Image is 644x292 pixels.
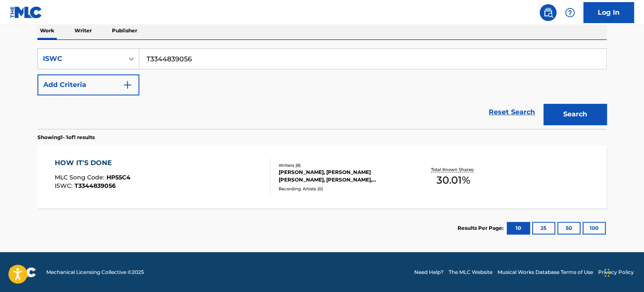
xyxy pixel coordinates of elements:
span: MLC Song Code : [55,174,106,181]
img: 9d2ae6d4665cec9f34b9.svg [122,80,133,90]
form: Search Form [37,48,607,129]
p: Writer [72,22,94,39]
a: Public Search [540,4,556,21]
a: The MLC Website [449,268,492,276]
img: MLC Logo [10,6,43,18]
p: Publisher [109,22,140,39]
a: HOW IT'S DONEMLC Song Code:HP55C4ISWC:T3344839056Writers (8)[PERSON_NAME], [PERSON_NAME] [PERSON_... [37,145,607,208]
p: Total Known Shares: [431,166,476,173]
p: Work [37,22,57,39]
a: Privacy Policy [598,268,634,276]
button: Search [543,104,607,125]
span: Mechanical Licensing Collective © 2025 [46,268,144,276]
span: HP55C4 [106,174,130,181]
span: 30.01 % [436,173,470,188]
button: Add Criteria [37,74,139,95]
iframe: Chat Widget [602,252,644,292]
a: Reset Search [484,103,539,121]
img: search [543,8,553,18]
button: 10 [507,222,530,234]
button: 50 [557,222,580,234]
div: Writers ( 8 ) [279,162,406,168]
img: logo [10,267,36,277]
p: Results Per Page: [458,224,506,232]
div: Help [562,4,578,21]
p: Showing 1 - 1 of 1 results [37,134,95,141]
div: [PERSON_NAME], [PERSON_NAME] [PERSON_NAME], [PERSON_NAME], [PERSON_NAME], [PERSON_NAME], [PERSON_... [279,168,406,184]
span: ISWC : [55,182,75,189]
button: 25 [532,222,555,234]
button: 100 [583,222,606,234]
a: Need Help? [414,268,444,276]
div: HOW IT'S DONE [55,158,130,168]
div: ISWC [43,54,119,64]
div: Drag [604,260,609,285]
a: Log In [583,2,634,23]
span: T3344839056 [75,182,116,189]
img: help [565,8,575,18]
a: Musical Works Database Terms of Use [498,268,593,276]
div: Recording Artists ( 0 ) [279,186,406,192]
